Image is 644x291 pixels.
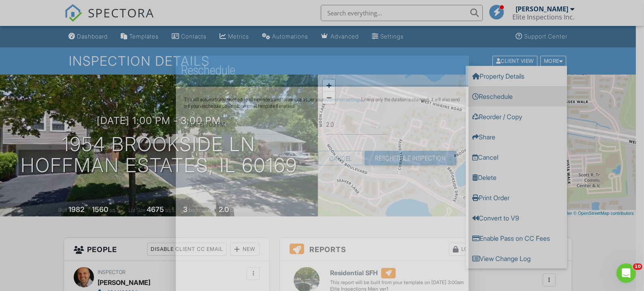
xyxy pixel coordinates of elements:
[324,96,361,103] a: automation settings
[318,151,363,165] div: Cancel
[616,263,636,283] iframe: Intercom live chat
[181,62,463,78] h2: Reschedule
[184,96,461,109] p: This will automatically reschedule all reminders and follow-ups as per your (unless only the dura...
[365,151,456,165] input: Reschedule Inspection
[633,263,642,270] span: 10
